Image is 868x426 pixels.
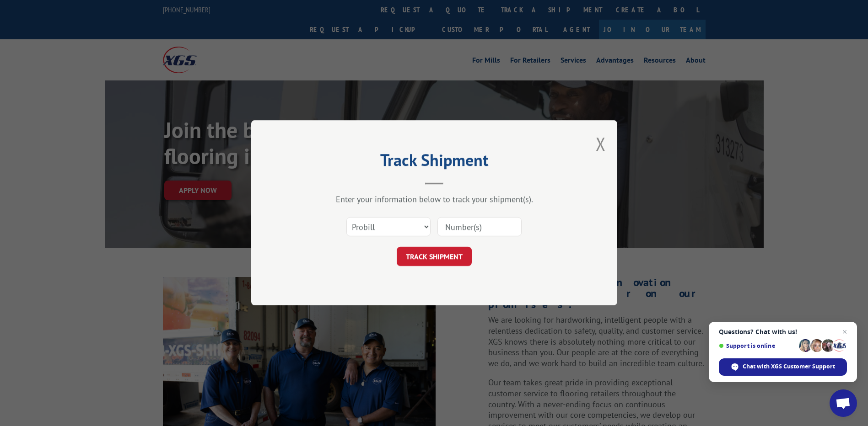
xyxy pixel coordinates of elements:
div: Chat with XGS Customer Support [719,358,847,376]
span: Questions? Chat with us! [719,328,847,335]
h2: Track Shipment [297,154,571,171]
button: TRACK SHIPMENT [397,247,472,266]
span: Chat with XGS Customer Support [743,362,835,371]
span: Close chat [839,326,850,337]
span: Support is online [719,342,796,349]
input: Number(s) [437,218,522,237]
button: Close modal [596,132,606,156]
div: Open chat [830,389,857,417]
div: Enter your information below to track your shipment(s). [297,194,571,205]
